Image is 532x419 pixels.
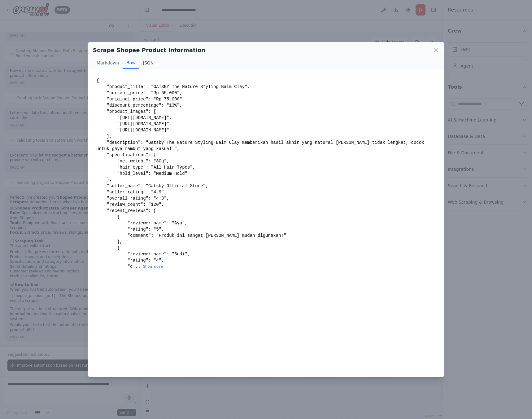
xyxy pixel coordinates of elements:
button: Show more [143,264,163,269]
div: { "product_title": "GATSBY The Nature Styling Balm Clay", "current_price": "Rp 65.000", "original... [96,77,436,270]
h2: Scrape Shopee Product Information [93,46,205,55]
button: JSON [139,57,158,69]
button: Raw [123,57,139,69]
button: Markdown [93,57,123,69]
